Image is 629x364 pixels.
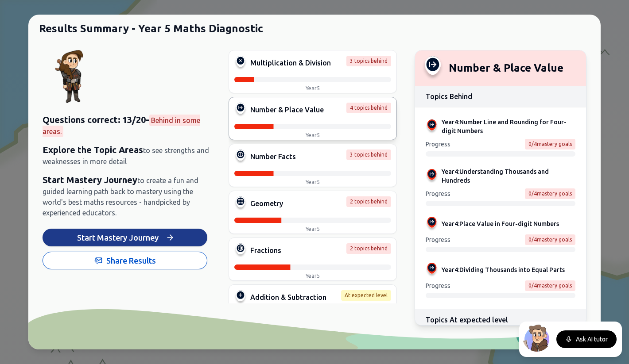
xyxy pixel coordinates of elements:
[43,145,143,155] span: Explore the Topic Areas
[28,15,601,36] h1: Results Summary - Year 5 Maths Diagnostic
[250,292,326,303] span: Addition & Subtraction
[523,323,551,352] img: North
[426,235,450,244] span: Progress
[346,56,391,66] span: 3 topics behind
[426,189,450,198] span: Progress
[234,56,247,70] img: Multiplication & Division
[525,234,575,245] span: 0 / 4 mastery goals
[43,234,207,242] a: Start Mastery Journey
[43,50,96,103] img: boy avatar
[442,118,575,135] span: Year 4 : Number Line and Rounding for Four-digit Numbers
[250,245,281,256] span: Fractions
[426,140,450,149] span: Progress
[306,226,320,232] span: Year 5
[43,252,207,269] button: Share Results
[346,103,391,113] span: 4 topics behind
[426,119,438,134] img: Number Line and Rounding for Four-digit Numbers
[234,196,247,211] img: Geometry
[426,281,450,290] span: Progress
[234,149,247,164] img: Number Facts
[43,115,120,125] span: Questions correct:
[234,243,247,257] img: Fractions
[43,175,137,185] span: Start Mastery Journey
[43,229,207,246] button: Start Mastery Journey
[306,179,320,185] span: Year 5
[306,85,320,91] span: Year 5
[525,139,575,149] span: 0 / 4 mastery goals
[43,176,198,217] span: to create a fun and guided learning path back to mastery using the world's best maths resources -...
[525,280,575,291] span: 0 / 4 mastery goals
[43,146,209,165] span: to see strengths and weaknesses in more detail
[525,188,575,199] span: 0 / 4 mastery goals
[43,115,200,137] span: Behind in some areas.
[306,273,320,279] span: Year 5
[250,151,296,162] span: Number Facts
[341,290,391,301] span: At expected level
[415,86,586,107] h3: Topics Behind
[122,115,149,125] span: 13 / 20 -
[346,196,391,207] span: 2 topics behind
[442,265,565,274] span: Year 4 : Dividing Thousands into Equal Parts
[234,290,247,304] img: Addition & Subtraction
[426,217,438,231] img: Place Value in Four-digit Numbers
[442,219,559,228] span: Year 4 : Place Value in Four-digit Numbers
[346,149,391,160] span: 3 topics behind
[556,330,617,348] button: Ask AI tutor
[426,169,438,183] img: Understanding Thousands and Hundreds
[250,57,331,68] span: Multiplication & Division
[250,104,324,115] span: Number & Place Value
[415,309,586,330] h3: Topics At expected level
[306,132,320,138] span: Year 5
[346,243,391,254] span: 2 topics behind
[422,56,443,80] img: Number & Place Value
[250,198,283,209] span: Geometry
[449,61,563,75] h2: Number & Place Value
[442,167,575,185] span: Year 4 : Understanding Thousands and Hundreds
[426,263,438,277] img: Dividing Thousands into Equal Parts
[234,103,247,117] img: Number & Place Value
